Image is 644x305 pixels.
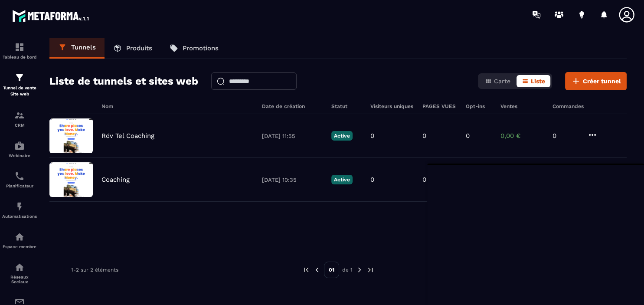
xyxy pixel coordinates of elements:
a: schedulerschedulerPlanificateur [2,164,37,195]
img: image [49,162,93,197]
p: Rdv Tel Coaching [101,132,154,140]
p: Planificateur [2,184,37,188]
img: formation [14,42,25,52]
img: automations [14,232,25,242]
h6: Date de création [262,103,323,109]
p: 0,00 € [500,132,544,140]
img: automations [14,141,25,151]
a: formationformationTableau de bord [2,36,37,66]
a: Produits [105,38,161,59]
h6: Visiteurs uniques [370,103,414,109]
h6: Ventes [500,103,544,109]
a: Promotions [161,38,227,59]
img: next [356,266,363,274]
p: [DATE] 11:55 [262,133,323,139]
img: formation [14,72,25,83]
img: scheduler [14,171,25,181]
p: 0 [370,132,374,140]
a: formationformationTunnel de vente Site web [2,66,37,104]
p: [DATE] 10:35 [262,177,323,183]
button: Liste [517,75,550,87]
p: de 1 [342,266,353,273]
h6: Commandes [552,103,584,109]
a: automationsautomationsAutomatisations [2,195,37,225]
a: social-networksocial-networkRéseaux Sociaux [2,256,37,291]
p: Tunnel de vente Site web [2,85,37,97]
img: prev [302,266,310,274]
p: Réseaux Sociaux [2,275,37,284]
img: formation [14,110,25,121]
p: CRM [2,123,37,128]
p: Promotions [183,44,219,52]
p: Active [331,175,353,184]
p: Tableau de bord [2,55,37,59]
p: 1-2 sur 2 éléments [71,267,118,273]
span: Carte [494,78,510,85]
p: Automatisations [2,214,37,219]
h6: Nom [101,103,253,109]
img: prev [313,266,321,274]
p: Tunnels [71,43,96,51]
p: 0 [370,176,374,184]
h6: PAGES VUES [422,103,457,109]
p: 0 [422,176,426,184]
a: automationsautomationsWebinaire [2,134,37,164]
p: Webinaire [2,153,37,158]
p: 0 [466,132,470,140]
p: Active [331,131,353,141]
img: automations [14,201,25,212]
p: 0 [552,132,579,140]
img: social-network [14,262,25,272]
p: 0 [422,132,426,140]
img: next [366,266,374,274]
h6: Opt-ins [466,103,492,109]
h6: Statut [331,103,362,109]
p: Produits [126,44,152,52]
a: Tunnels [49,38,105,59]
a: formationformationCRM [2,104,37,134]
p: Coaching [101,176,130,184]
span: Créer tunnel [583,77,621,85]
p: 01 [324,262,339,278]
span: Liste [531,78,545,85]
a: automationsautomationsEspace membre [2,225,37,256]
button: Créer tunnel [565,72,627,90]
img: logo [12,8,90,23]
h2: Liste de tunnels et sites web [49,72,198,90]
button: Carte [480,75,516,87]
img: image [49,118,93,153]
p: Espace membre [2,244,37,249]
